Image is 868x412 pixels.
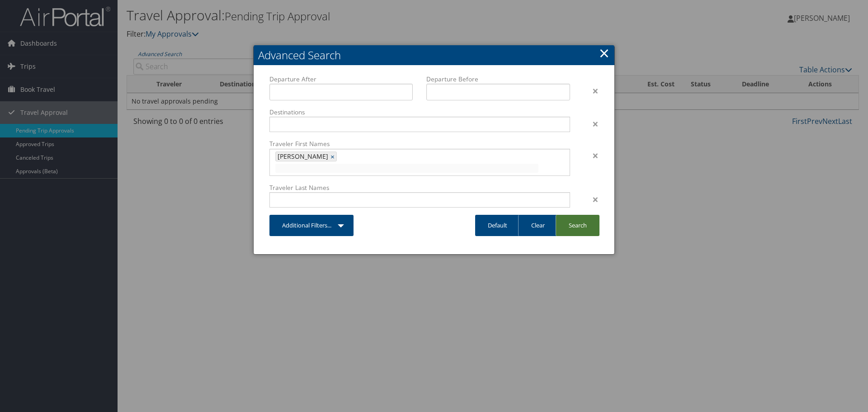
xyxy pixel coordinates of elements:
[577,118,605,129] div: ×
[269,215,354,236] a: Additional Filters...
[599,44,609,62] a: Close
[426,75,570,84] label: Departure Before
[269,183,570,192] label: Traveler Last Names
[269,108,570,117] label: Destinations
[577,194,605,205] div: ×
[518,215,557,236] a: Clear
[254,45,614,65] h2: Advanced Search
[577,85,605,96] div: ×
[269,139,570,148] label: Traveler First Names
[330,152,336,161] a: ×
[577,150,605,161] div: ×
[556,215,599,236] a: Search
[475,215,520,236] a: Default
[276,152,328,161] span: [PERSON_NAME]
[269,75,413,84] label: Departure After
